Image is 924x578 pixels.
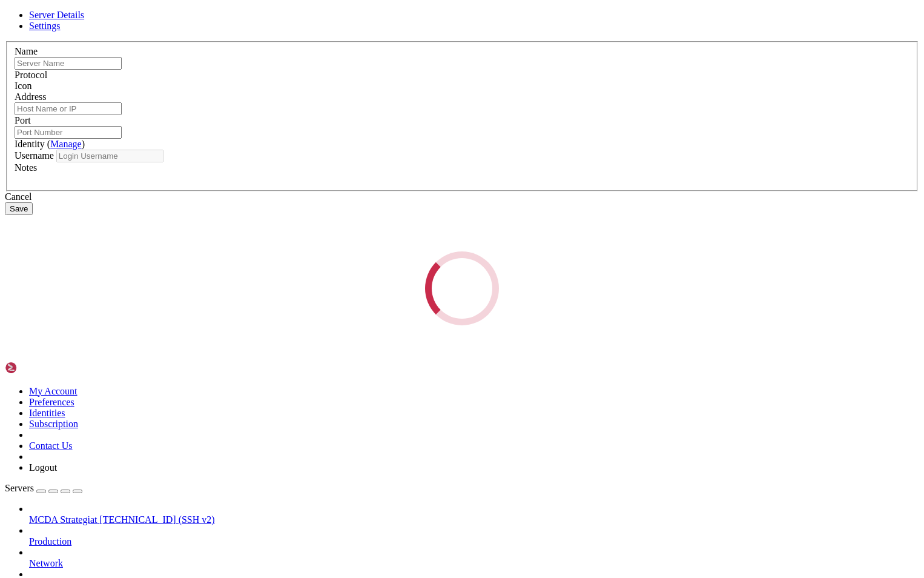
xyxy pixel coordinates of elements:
[5,15,10,25] div: (0, 1)
[29,525,919,547] li: Production
[5,483,34,493] span: Servers
[99,514,214,525] span: [TECHNICAL_ID] (SSH v2)
[15,70,47,80] label: Protocol
[29,514,919,525] a: MCDA Strategiat [TECHNICAL_ID] (SSH v2)
[15,126,122,139] input: Port Number
[5,191,919,202] div: Cancel
[5,202,33,215] button: Save
[15,46,38,56] label: Name
[29,547,919,569] li: Network
[15,162,37,173] label: Notes
[50,139,82,149] a: Manage
[15,81,31,91] label: Icon
[411,237,513,340] div: Loading...
[29,514,97,525] span: MCDA Strategiat
[15,102,122,115] input: Host Name or IP
[29,558,919,569] a: Network
[5,5,767,15] x-row: Connecting [TECHNICAL_ID]...
[15,57,122,70] input: Server Name
[29,536,71,546] span: Production
[29,21,61,31] a: Settings
[29,503,919,525] li: MCDA Strategiat [TECHNICAL_ID] (SSH v2)
[5,5,767,15] x-row: Connection timed out
[29,440,73,451] a: Contact Us
[15,91,46,102] label: Address
[29,558,63,568] span: Network
[15,139,85,149] label: Identity
[29,419,78,429] a: Subscription
[15,115,31,125] label: Port
[5,483,82,493] a: Servers
[29,386,78,396] a: My Account
[29,10,84,20] a: Server Details
[47,139,85,149] span: ( )
[56,150,163,162] input: Login Username
[29,462,57,473] a: Logout
[5,362,74,374] img: Shellngn
[29,397,74,407] a: Preferences
[29,408,65,418] a: Identities
[29,536,919,547] a: Production
[15,150,54,161] label: Username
